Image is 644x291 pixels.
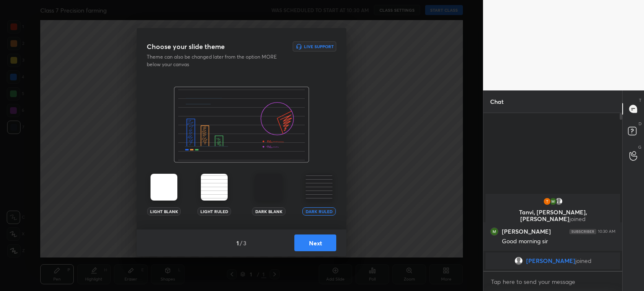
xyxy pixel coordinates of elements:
[638,144,641,150] p: G
[483,90,510,113] p: Chat
[598,229,615,234] div: 10:30 AM
[302,207,336,216] div: Dark Ruled
[294,234,336,251] button: Next
[569,215,586,223] span: joined
[543,197,551,206] img: thumbnail.jpg
[575,258,592,264] span: joined
[255,174,282,201] img: darkTheme.aa1caeba.svg
[240,239,242,247] h4: /
[491,209,615,222] p: Tanvi, [PERSON_NAME], [PERSON_NAME]
[639,121,641,127] p: D
[639,97,641,103] p: T
[236,239,239,247] h4: 1
[483,192,622,271] div: grid
[526,258,575,264] span: [PERSON_NAME]
[502,228,551,235] h6: [PERSON_NAME]
[555,197,563,206] img: default.png
[549,197,557,206] img: thumbnail.jpg
[201,174,228,201] img: lightRuledTheme.002cd57a.svg
[502,237,615,246] div: Good morning sir
[147,207,181,216] div: Light Blank
[174,87,309,163] img: darkRuledThemeBanner.467323c9.svg
[243,239,247,247] h4: 3
[514,257,523,265] img: default.png
[197,207,231,216] div: Light Ruled
[306,174,332,201] img: darkRuledTheme.359fb5fd.svg
[304,44,334,49] h6: Live Support
[147,41,225,52] h3: Choose your slide theme
[569,229,596,234] img: 4P8fHbbgJtejmAAAAAElFTkSuQmCC
[491,228,498,235] img: thumbnail.jpg
[252,207,286,216] div: Dark Blank
[151,174,177,201] img: lightTheme.5bb83c5b.svg
[147,53,283,68] p: Theme can also be changed later from the option MORE below your canvas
